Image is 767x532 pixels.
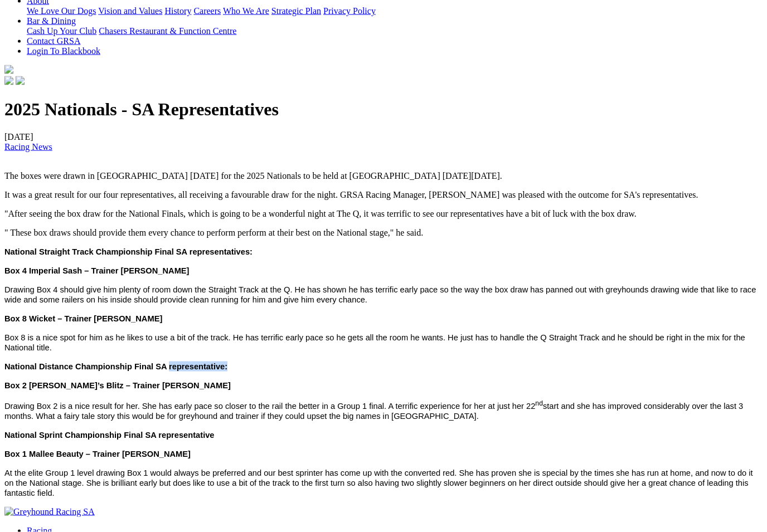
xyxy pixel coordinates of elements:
span: Box 1 Mallee Beauty – Trainer [PERSON_NAME] [4,450,191,458]
p: The boxes were drawn in [GEOGRAPHIC_DATA] [DATE] for the 2025 Nationals to be held at [GEOGRAPHIC... [4,171,763,181]
span: [DATE] [4,132,52,152]
div: Bar & Dining [27,26,763,36]
a: Login To Blackbook [27,46,100,56]
sup: nd [535,399,543,407]
h1: 2025 Nationals - SA Representatives [4,99,763,120]
a: Who We Are [223,6,269,16]
a: History [164,6,191,16]
span: National Straight Track Championship Final SA representatives: [4,247,253,256]
p: "After seeing the box draw for the National Finals, which is going to be a wonderful night at The... [4,209,763,219]
img: Greyhound Racing SA [4,507,95,517]
span: Drawing Box 4 should give him plenty of room down the Straight Track at the Q. He has shown he ha... [4,285,756,304]
strong: Box 4 Imperial Sash – Trainer [PERSON_NAME] [4,266,190,275]
span: Drawing Box 2 is a nice result for her. She has early pace so closer to the rail the better in a ... [4,402,743,421]
span: National Sprint Championship Final SA representative [4,431,215,440]
a: Cash Up Your Club [27,26,96,36]
a: Strategic Plan [271,6,321,16]
a: Vision and Values [98,6,162,16]
img: logo-grsa-white.png [4,65,13,74]
span: Box 2 [PERSON_NAME]’s Blitz – Trainer [PERSON_NAME] [4,381,231,390]
p: It was a great result for our four representatives, all receiving a favourable draw for the night... [4,190,763,200]
a: Privacy Policy [323,6,376,16]
img: facebook.svg [4,76,13,85]
img: twitter.svg [16,76,25,85]
div: About [27,6,763,16]
span: Box 8 is a nice spot for him as he likes to use a bit of the track. He has terrific early pace so... [4,333,745,352]
p: " These box draws should provide them every chance to perform perform at their best on the Nation... [4,228,763,238]
a: Chasers Restaurant & Function Centre [99,26,236,36]
a: Careers [193,6,221,16]
span: National Distance Championship Final SA representative: [4,362,227,371]
a: Contact GRSA [27,36,80,46]
span: At the elite Group 1 level drawing Box 1 would always be preferred and our best sprinter has come... [4,468,753,497]
strong: Box 8 Wicket – Trainer [PERSON_NAME] [4,314,162,323]
a: Bar & Dining [27,16,76,26]
a: We Love Our Dogs [27,6,96,16]
a: Racing News [4,142,52,152]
